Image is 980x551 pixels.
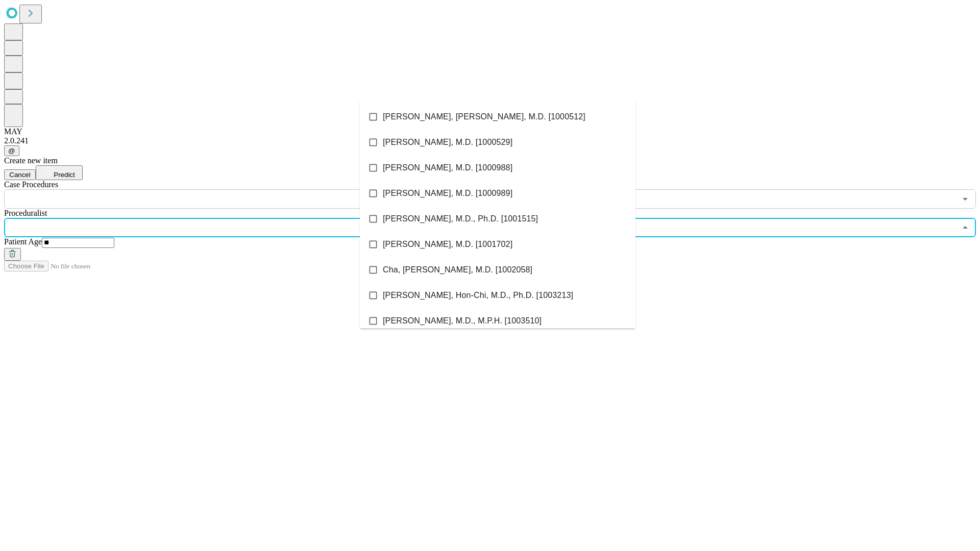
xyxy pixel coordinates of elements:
[958,192,972,206] button: Open
[383,264,532,276] span: Cha, [PERSON_NAME], M.D. [1002058]
[54,171,75,179] span: Predict
[4,169,36,180] button: Cancel
[4,180,58,189] span: Scheduled Procedure
[4,127,976,136] div: MAY
[383,187,512,199] span: [PERSON_NAME], M.D. [1000989]
[4,237,42,246] span: Patient Age
[36,165,83,180] button: Predict
[8,147,15,155] span: @
[383,162,512,174] span: [PERSON_NAME], M.D. [1000988]
[383,136,512,148] span: [PERSON_NAME], M.D. [1000529]
[4,145,19,156] button: @
[383,315,542,327] span: [PERSON_NAME], M.D., M.P.H. [1003510]
[9,171,31,179] span: Cancel
[4,209,47,217] span: Proceduralist
[4,156,58,165] span: Create new item
[383,111,585,123] span: [PERSON_NAME], [PERSON_NAME], M.D. [1000512]
[383,238,512,251] span: [PERSON_NAME], M.D. [1001702]
[4,136,976,145] div: 2.0.241
[383,289,573,302] span: [PERSON_NAME], Hon-Chi, M.D., Ph.D. [1003213]
[958,220,972,235] button: Close
[383,213,538,225] span: [PERSON_NAME], M.D., Ph.D. [1001515]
